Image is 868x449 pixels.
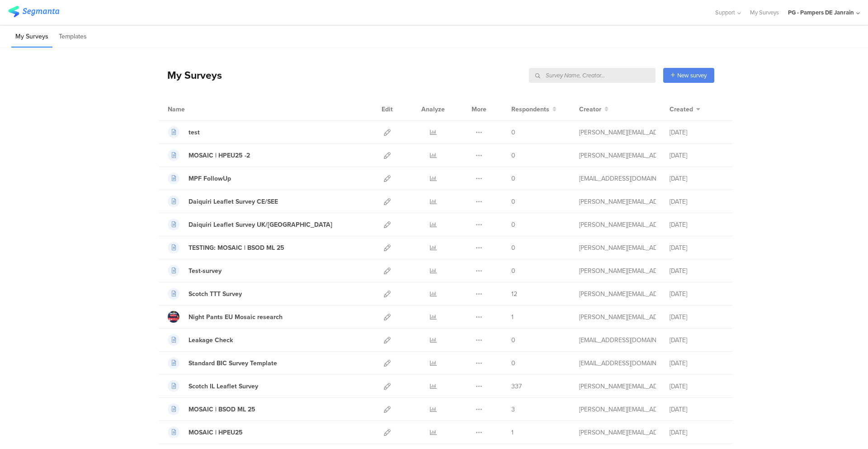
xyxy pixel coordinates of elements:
[511,428,514,437] span: 1
[511,335,515,345] span: 0
[189,335,233,345] div: Leakage Check
[670,197,724,206] div: [DATE]
[168,196,278,207] a: Daiquiri Leaflet Survey CE/SEE
[670,128,724,137] div: [DATE]
[420,98,447,120] div: Analyze
[579,128,656,137] div: benke.vb.1@pg.com
[788,8,854,17] div: PG - Pampers DE Janrain
[511,197,515,206] span: 0
[8,6,59,17] img: segmanta logo
[579,151,656,160] div: fritz.t@pg.com
[579,243,656,253] div: fritz.t@pg.com
[168,219,332,230] a: Daiquiri Leaflet Survey UK/[GEOGRAPHIC_DATA]
[670,243,724,253] div: [DATE]
[579,266,656,276] div: fritz.t@pg.com
[670,335,724,345] div: [DATE]
[168,242,284,253] a: TESTING: MOSAIC | BSOD ML 25
[189,382,258,391] div: Scotch IL Leaflet Survey
[511,266,515,276] span: 0
[579,428,656,437] div: fritz.t@pg.com
[511,243,515,253] span: 0
[579,105,609,114] button: Creator
[189,243,284,253] div: TESTING: MOSAIC | BSOD ML 25
[189,405,255,414] div: MOSAIC | BSOD ML 25
[670,428,724,437] div: [DATE]
[168,426,243,438] a: MOSAIC | HPEU25
[168,126,200,138] a: test
[377,98,397,120] div: Edit
[189,151,250,160] div: MOSAIC | HPEU25 -2
[511,105,549,114] span: Respondents
[511,358,515,368] span: 0
[579,405,656,414] div: fritz.t@pg.com
[189,197,278,206] div: Daiquiri Leaflet Survey CE/SEE
[579,220,656,229] div: fritz.t@pg.com
[579,174,656,183] div: burcak.b.1@pg.com
[168,357,277,369] a: Standard BIC Survey Template
[189,289,242,299] div: Scotch TTT Survey
[511,174,515,183] span: 0
[189,266,222,276] div: Test-survey
[529,68,656,83] input: Survey Name, Creator...
[189,174,231,183] div: MPF FollowUp
[189,428,243,437] div: MOSAIC | HPEU25
[579,105,601,114] span: Creator
[511,128,515,137] span: 0
[579,197,656,206] div: fritz.t@pg.com
[670,266,724,276] div: [DATE]
[511,220,515,229] span: 0
[189,128,200,137] div: test
[11,26,52,48] li: My Surveys
[579,312,656,322] div: alves.dp@pg.com
[579,335,656,345] div: burcak.b.1@pg.com
[168,149,250,161] a: MOSAIC | HPEU25 -2
[677,71,707,80] span: New survey
[579,382,656,391] div: fritz.t@pg.com
[670,105,700,114] button: Created
[168,105,222,114] div: Name
[469,98,489,120] div: More
[670,289,724,299] div: [DATE]
[511,105,557,114] button: Respondents
[511,312,514,322] span: 1
[511,151,515,160] span: 0
[189,358,277,368] div: Standard BIC Survey Template
[168,380,258,392] a: Scotch IL Leaflet Survey
[168,403,255,415] a: MOSAIC | BSOD ML 25
[670,105,693,114] span: Created
[168,265,222,277] a: Test-survey
[670,220,724,229] div: [DATE]
[670,358,724,368] div: [DATE]
[511,382,522,391] span: 337
[670,151,724,160] div: [DATE]
[715,8,735,17] span: Support
[168,311,283,323] a: Night Pants EU Mosaic research
[670,174,724,183] div: [DATE]
[511,405,515,414] span: 3
[511,289,517,299] span: 12
[670,312,724,322] div: [DATE]
[579,289,656,299] div: fritz.t@pg.com
[158,67,222,83] div: My Surveys
[670,382,724,391] div: [DATE]
[189,220,332,229] div: Daiquiri Leaflet Survey UK/Iberia
[579,358,656,368] div: burcak.b.1@pg.com
[55,26,91,48] li: Templates
[189,312,283,322] div: Night Pants EU Mosaic research
[670,405,724,414] div: [DATE]
[168,172,231,184] a: MPF FollowUp
[168,288,242,300] a: Scotch TTT Survey
[168,334,233,346] a: Leakage Check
